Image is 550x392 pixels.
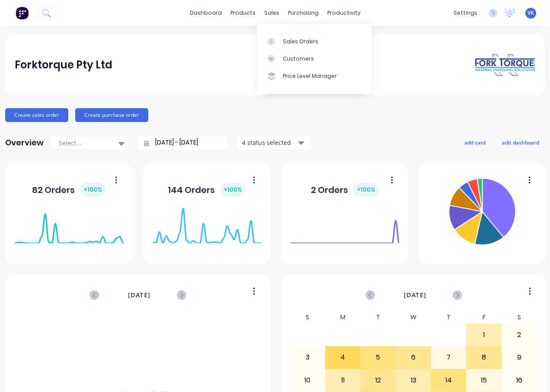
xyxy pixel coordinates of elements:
a: Sales Orders [257,32,371,50]
button: Create purchase order [75,108,148,122]
div: S [502,311,537,324]
div: Forktorque Pty Ltd [15,56,112,74]
a: Customers [257,50,371,67]
div: 14 [432,370,466,391]
div: 2 [502,324,537,346]
div: productivity [323,6,365,19]
div: Overview [5,134,44,151]
div: 9 [502,347,537,368]
div: 7 [432,347,466,368]
button: Create sales order [5,108,68,122]
div: W [396,311,431,324]
button: add card [459,137,491,148]
div: 5 [361,347,396,368]
a: Price Level Manager [257,67,371,85]
div: M [325,311,361,324]
div: 13 [396,370,431,391]
span: [DATE] [404,290,426,300]
div: 4 status selected [242,138,297,147]
div: Price Level Manager [283,72,337,80]
div: 144 Orders [168,183,246,197]
div: 8 [467,347,501,368]
div: Sales Orders [283,38,318,45]
div: 10 [291,370,325,391]
div: purchasing [284,6,323,19]
div: F [466,311,502,324]
div: + 100 % [220,183,246,197]
div: + 100 % [80,183,106,197]
div: 3 [291,347,325,368]
div: S [290,311,326,324]
div: 82 Orders [32,183,106,197]
span: [DATE] [128,290,150,300]
div: settings [449,6,482,19]
div: 11 [326,370,360,391]
div: 16 [502,370,537,391]
div: Customers [283,55,314,63]
div: 2 Orders [311,183,379,197]
a: dashboard [185,6,226,19]
div: T [361,311,396,324]
div: products [226,6,260,19]
span: VK [528,9,534,17]
div: 12 [361,370,396,391]
div: T [431,311,467,324]
img: Factory [16,6,29,19]
div: 6 [396,347,431,368]
button: 4 status selected [237,136,311,149]
img: Forktorque Pty Ltd [475,53,535,77]
div: 1 [467,324,501,346]
div: sales [260,6,284,19]
div: 4 [326,347,360,368]
div: + 100 % [353,183,379,197]
button: edit dashboard [496,137,545,148]
div: 15 [467,370,501,391]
